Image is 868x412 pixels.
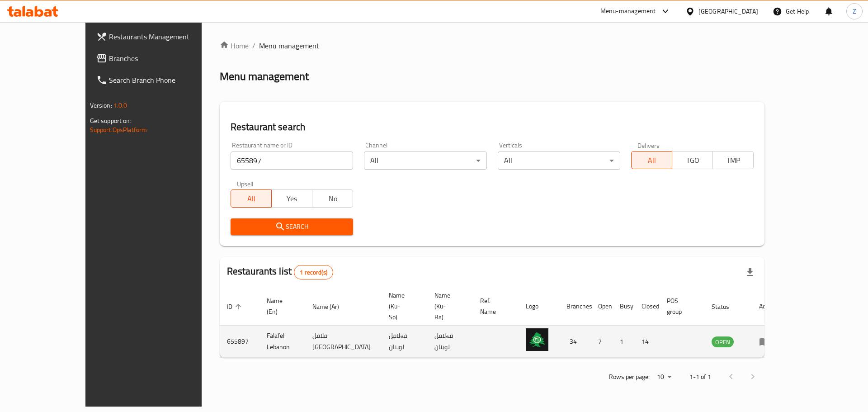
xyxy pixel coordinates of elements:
[316,192,349,205] span: No
[220,40,765,51] nav: breadcrumb
[676,154,709,167] span: TGO
[90,115,132,127] span: Get support on:
[609,371,650,383] p: Rows per page:
[305,326,382,358] td: فلافل [GEOGRAPHIC_DATA]
[113,99,127,111] span: 1.0.0
[294,268,333,277] span: 1 record(s)
[231,189,272,208] button: All
[231,152,353,170] input: Search for restaurant name or ID..
[559,287,591,326] th: Branches
[526,328,548,351] img: Falafel Lebanon
[600,6,656,17] div: Menu-management
[712,151,754,169] button: TMP
[89,69,231,91] a: Search Branch Phone
[231,218,353,235] button: Search
[109,31,223,42] span: Restaurants Management
[717,154,750,167] span: TMP
[591,326,613,358] td: 7
[294,265,333,279] div: Total records count
[227,265,333,279] h2: Restaurants list
[259,40,319,51] span: Menu management
[634,326,660,358] td: 14
[434,290,462,322] span: Name (Ku-Ba)
[238,221,346,232] span: Search
[227,301,244,312] span: ID
[220,326,259,358] td: 655897
[235,192,268,205] span: All
[689,371,711,383] p: 1-1 of 1
[667,295,693,317] span: POS group
[220,287,783,358] table: enhanced table
[109,53,223,64] span: Branches
[364,152,486,170] div: All
[759,336,776,347] div: Menu
[275,192,309,205] span: Yes
[631,151,672,169] button: All
[382,326,427,358] td: فەلافل لوبنان
[89,26,231,47] a: Restaurants Management
[389,290,416,322] span: Name (Ku-So)
[271,189,312,208] button: Yes
[635,154,669,167] span: All
[312,189,353,208] button: No
[752,287,783,326] th: Action
[90,99,112,111] span: Version:
[853,6,856,16] span: Z
[231,120,754,134] h2: Restaurant search
[259,326,305,358] td: Falafel Lebanon
[220,40,249,51] a: Home
[591,287,613,326] th: Open
[498,152,620,170] div: All
[613,287,634,326] th: Busy
[559,326,591,358] td: 34
[519,287,559,326] th: Logo
[712,337,734,347] span: OPEN
[267,295,294,317] span: Name (En)
[89,47,231,69] a: Branches
[312,301,351,312] span: Name (Ar)
[237,180,254,187] label: Upsell
[109,75,223,85] span: Search Branch Phone
[90,124,147,136] a: Support.OpsPlatform
[653,370,675,384] div: Rows per page:
[634,287,660,326] th: Closed
[427,326,473,358] td: فەلافل لوبنان
[672,151,713,169] button: TGO
[698,6,758,16] div: [GEOGRAPHIC_DATA]
[252,40,255,51] li: /
[637,142,660,148] label: Delivery
[220,69,309,84] h2: Menu management
[739,261,761,283] div: Export file
[712,336,734,347] div: OPEN
[712,301,741,312] span: Status
[613,326,634,358] td: 1
[480,295,508,317] span: Ref. Name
